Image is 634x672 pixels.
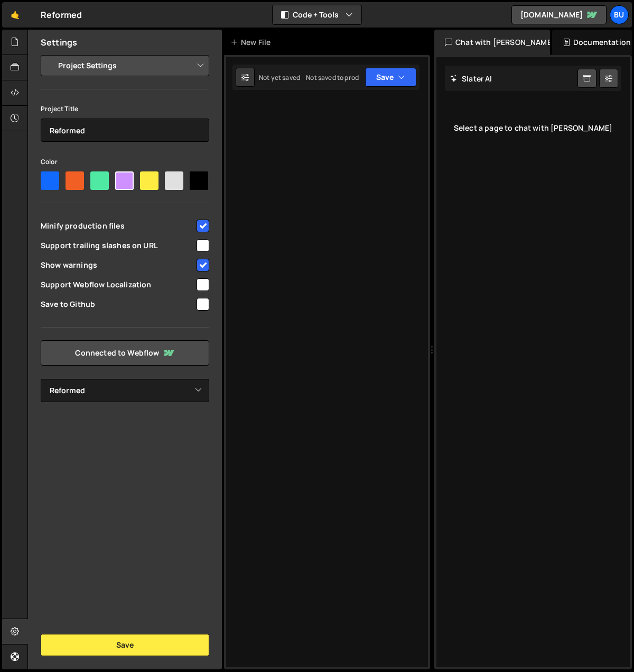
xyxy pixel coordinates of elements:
h2: Settings [41,37,77,48]
div: Not yet saved [259,73,300,82]
div: New File [230,37,275,48]
button: Save [41,634,209,656]
label: Color [41,157,58,167]
div: Documentation [552,30,632,55]
input: Project name [41,119,209,142]
a: Connected to Webflow [41,340,209,366]
span: Minify production files [41,221,195,231]
div: Reformed [41,8,82,21]
button: Save [365,68,416,87]
div: Chat with [PERSON_NAME] [434,30,550,55]
div: Not saved to prod [306,73,359,82]
a: 🤙 [2,2,28,28]
a: [DOMAIN_NAME] [511,5,607,24]
a: Bu [610,5,629,24]
span: Save to Github [41,299,195,310]
button: Code + Tools [273,5,361,24]
span: Show warnings [41,260,195,270]
div: Select a page to chat with [PERSON_NAME] [445,107,621,149]
span: Support Webflow Localization [41,279,195,290]
span: Support trailing slashes on URL [41,240,195,251]
label: Project Title [41,104,78,114]
h2: Slater AI [450,74,492,84]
